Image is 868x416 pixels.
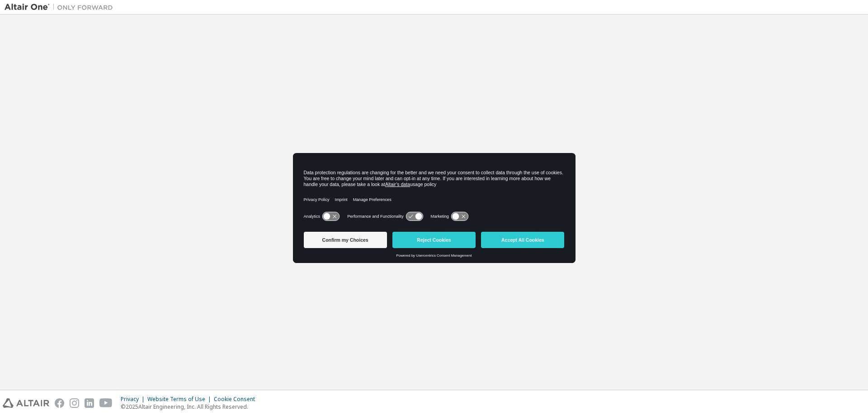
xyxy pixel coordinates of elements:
img: Altair One [5,3,118,12]
img: instagram.svg [70,398,79,408]
p: © 2025 Altair Engineering, Inc. All Rights Reserved. [121,403,260,411]
img: altair_logo.svg [3,398,49,408]
div: Privacy [121,396,147,403]
img: youtube.svg [99,398,113,408]
img: facebook.svg [55,398,64,408]
img: linkedin.svg [85,398,94,408]
div: Website Terms of Use [147,396,214,403]
div: Cookie Consent [214,396,260,403]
